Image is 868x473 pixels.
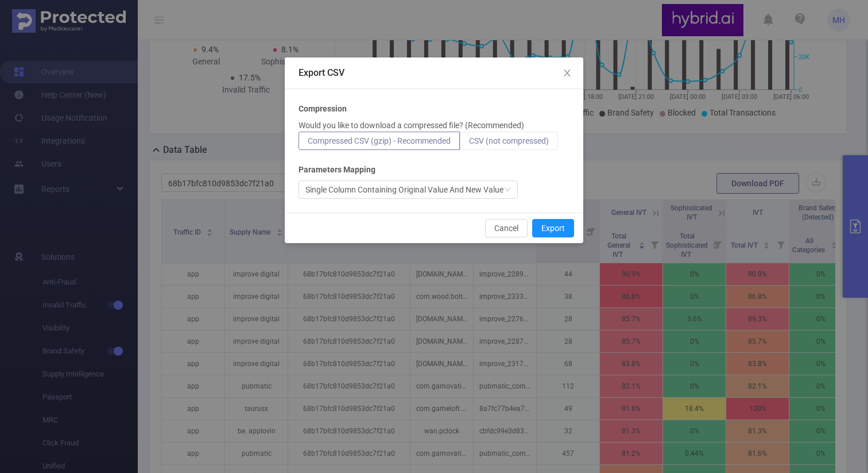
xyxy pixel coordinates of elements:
[299,103,347,115] b: Compression
[308,136,451,145] span: Compressed CSV (gzip) - Recommended
[532,219,574,237] button: Export
[485,219,528,237] button: Cancel
[299,120,524,132] p: Would you like to download a compressed file? (Recommended)
[299,164,375,176] b: Parameters Mapping
[299,67,569,79] div: Export CSV
[504,186,511,194] i: icon: down
[469,136,549,145] span: CSV (not compressed)
[305,181,503,198] div: Single Column Containing Original Value And New Value
[563,68,572,78] i: icon: close
[551,57,583,90] button: Close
